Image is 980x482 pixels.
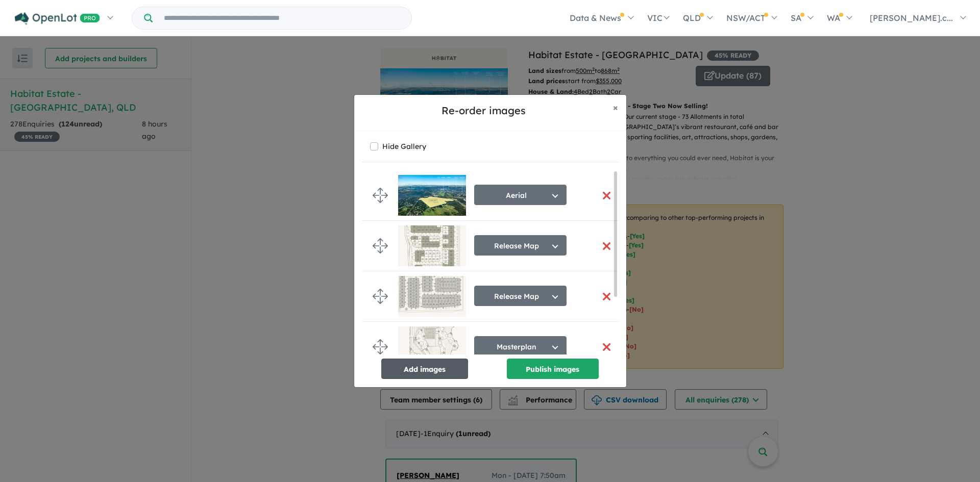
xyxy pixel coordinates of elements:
[373,339,388,354] img: drag.svg
[398,225,466,266] img: Habitat%20Estate%20-%20Mount%20Kynoch___1756689238.jpg
[362,103,605,118] h5: Re-order images
[507,359,599,379] button: Publish images
[381,359,468,379] button: Add images
[474,286,567,306] button: Release Map
[398,175,466,216] img: Habitat%20Estate%20-%20Mount%20Kynoch___1687484718.jpg
[398,326,466,367] img: Habitat%20Estate%20-%20Mount%20Kynoch___1747712097.jpg
[870,13,953,23] span: [PERSON_NAME].c...
[373,289,388,304] img: drag.svg
[474,185,567,205] button: Aerial
[15,12,100,25] img: Openlot PRO Logo White
[373,188,388,203] img: drag.svg
[613,102,618,113] span: ×
[398,276,466,317] img: Habitat%20Estate%20-%20Mount%20Kynoch___1747877571.jpg
[155,7,409,29] input: Try estate name, suburb, builder or developer
[373,238,388,253] img: drag.svg
[474,235,567,256] button: Release Map
[474,336,567,357] button: Masterplan
[382,139,426,154] label: Hide Gallery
